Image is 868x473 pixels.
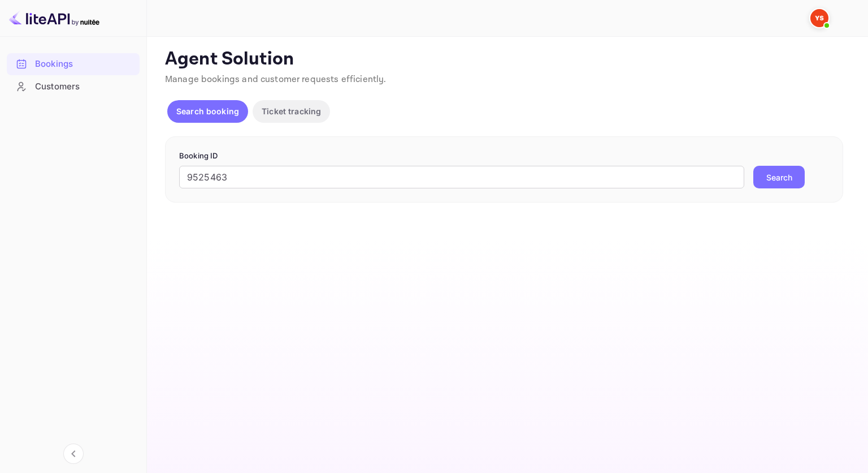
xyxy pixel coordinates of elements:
[35,80,134,93] div: Customers
[7,76,140,98] div: Customers
[262,105,321,117] p: Ticket tracking
[753,166,805,188] button: Search
[179,166,744,188] input: Enter Booking ID (e.g., 63782194)
[9,9,99,27] img: LiteAPI logo
[179,150,829,162] p: Booking ID
[176,105,239,117] p: Search booking
[7,76,140,97] a: Customers
[63,444,84,464] button: Collapse navigation
[7,53,140,75] div: Bookings
[165,74,387,85] span: Manage bookings and customer requests efficiently.
[35,58,134,71] div: Bookings
[7,53,140,74] a: Bookings
[810,9,828,27] img: Yandex Support
[165,48,848,71] p: Agent Solution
